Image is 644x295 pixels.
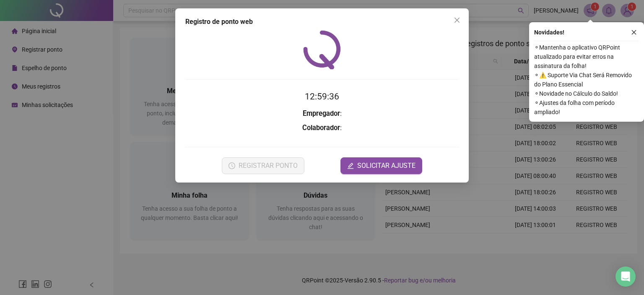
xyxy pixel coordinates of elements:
span: close [631,29,637,35]
button: Close [450,13,464,27]
span: Novidades ! [534,28,564,37]
span: close [454,17,460,23]
span: ⚬ Novidade no Cálculo do Saldo! [534,89,639,98]
div: Registro de ponto web [185,17,459,27]
strong: Empregador [303,110,340,117]
span: ⚬ ⚠️ Suporte Via Chat Será Removido do Plano Essencial [534,70,639,89]
div: Open Intercom Messenger [615,266,636,287]
span: ⚬ Ajustes da folha com período ampliado! [534,98,639,117]
span: ⚬ Mantenha o aplicativo QRPoint atualizado para evitar erros na assinatura da folha! [534,43,639,70]
h3: : [185,108,459,119]
span: SOLICITAR AJUSTE [357,161,415,171]
button: REGISTRAR PONTO [222,157,304,174]
img: QRPoint [303,30,341,69]
time: 12:59:36 [305,91,339,102]
span: edit [347,162,354,169]
button: editSOLICITAR AJUSTE [340,157,422,174]
h3: : [185,123,459,133]
strong: Colaborador [302,124,340,132]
